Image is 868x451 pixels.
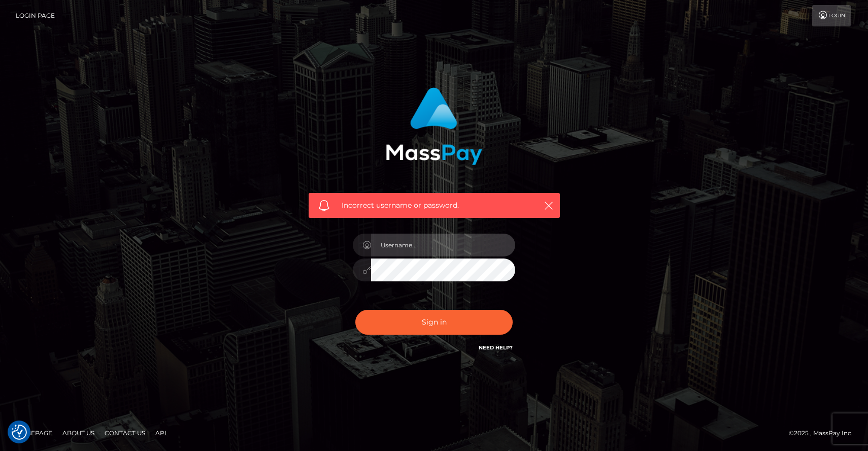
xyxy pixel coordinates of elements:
span: Incorrect username or password. [342,200,527,211]
a: Homepage [11,425,56,441]
button: Consent Preferences [12,425,27,440]
a: About Us [58,425,98,441]
a: Login Page [16,5,55,26]
a: Login [812,5,851,26]
button: Sign in [355,310,513,335]
input: Username... [371,234,515,256]
img: MassPay Login [386,87,482,165]
img: Revisit consent button [12,425,27,440]
a: Need Help? [479,344,513,351]
div: © 2025 , MassPay Inc. [789,428,860,439]
a: Contact Us [101,425,149,441]
a: API [151,425,171,441]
